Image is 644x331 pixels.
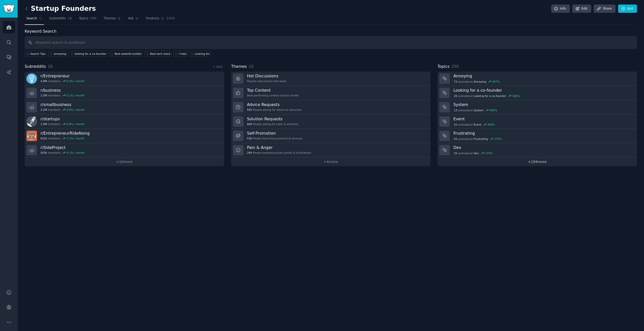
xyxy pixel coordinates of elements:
div: 0.8 % / month [67,122,85,126]
a: +10more [25,157,224,166]
h3: Advice Requests [247,102,302,107]
a: Pain & Anger294People expressing pain points & frustrations [231,143,431,157]
span: Ask [128,16,134,21]
a: r/startups1.9Mmembers0.8% / month [25,115,224,129]
h3: Frustrating [453,131,633,136]
h3: System [453,102,633,107]
span: Subreddits [25,64,46,70]
img: startups [26,116,37,127]
a: +4more [231,157,431,166]
a: Info [551,5,570,13]
span: 200 [451,64,459,69]
img: GummySearch logo [3,5,15,13]
span: Subreddits [49,16,66,21]
a: Themes [102,15,123,25]
a: +194more [437,157,637,166]
span: Dev [474,151,479,155]
div: post s about [453,137,502,141]
div: Popular discussions this week [247,79,286,83]
span: 10 [249,64,254,69]
a: Dev25postsaboutDev275% [437,143,637,157]
span: 73 [454,80,457,83]
span: 16 [68,16,72,21]
span: Event [474,123,481,126]
span: Search [26,16,37,21]
span: Topics [79,16,88,21]
div: 500 % [512,94,520,98]
span: 16 [48,64,53,69]
span: 935 [247,108,252,112]
span: Products [146,16,159,21]
a: r/SideProject503kmembers4.1% / month [25,143,224,157]
a: Hot DiscussionsPopular discussions this week [231,72,431,86]
span: 20 [454,94,457,98]
div: 967 % [492,80,500,83]
span: Themes [104,16,116,21]
a: Looking for a co-founder20postsaboutLooking for a co-founder500% [437,86,637,100]
div: 400 % [490,108,497,112]
span: 55 [454,137,457,141]
a: Frustrating55postsaboutFrustrating275% [437,129,637,143]
a: Annoying73postsaboutAnnoying967% [437,72,637,86]
span: Topics [437,64,450,70]
div: members [41,108,85,112]
a: + Add [213,65,222,69]
a: r/smallbusiness2.2Mmembers0.8% / month [25,100,224,115]
div: post s about [453,108,498,113]
div: 400 % [488,123,495,126]
div: members [41,122,85,126]
h3: Pain & Anger [247,145,311,150]
div: Best tech stack [150,52,170,56]
h3: Solution Requests [247,116,298,122]
span: Frustrating [474,137,488,141]
div: 275 % [494,137,502,141]
div: I hate [179,52,186,56]
span: 2.5M [41,94,47,97]
a: Add [618,5,637,13]
a: I hate [173,51,188,57]
span: 13 [454,108,457,112]
span: 1426 [166,16,175,21]
button: Search Tips [25,51,47,57]
a: Solution Requests668People asking for tools & solutions [231,115,431,129]
a: Search [25,15,44,25]
div: People launching products & services [247,137,302,140]
h3: Annoying [453,73,633,79]
span: System [474,108,484,112]
div: 1.1 % / month [67,137,85,140]
div: post s about [453,122,495,127]
a: looking for a co-founder [69,51,107,57]
h3: Event [453,116,633,122]
span: 1.9M [41,122,47,126]
h3: r/ business [41,88,85,93]
span: 668 [247,122,252,126]
div: members [41,151,85,154]
div: Best website builder [115,52,142,56]
a: annoying [48,51,67,57]
div: 275 % [485,151,493,155]
div: post s about [453,151,493,155]
label: Keyword Search [25,29,56,34]
div: members [41,79,85,83]
a: System13postsaboutSystem400% [437,100,637,115]
span: 200 [90,16,97,21]
div: post s about [453,94,520,98]
a: Looking for [189,51,211,57]
div: annoying [54,52,66,56]
h3: Top Content [247,88,299,93]
a: Event15postsaboutEvent400% [437,115,637,129]
a: Share [594,5,615,13]
span: 536 [247,137,252,140]
div: members [41,94,85,97]
div: members [41,137,90,140]
div: 0.8 % / month [67,108,85,112]
a: Best website builder [109,51,143,57]
h3: r/ startups [41,116,85,122]
h3: Looking for a co-founder [453,88,633,93]
div: Best-performing content of past month [247,94,299,97]
a: Products1426 [144,15,177,25]
a: Top ContentBest-performing content of past month [231,86,431,100]
div: People asking for advice & resources [247,108,302,112]
a: Ask [126,15,141,25]
span: Themes [231,64,247,70]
